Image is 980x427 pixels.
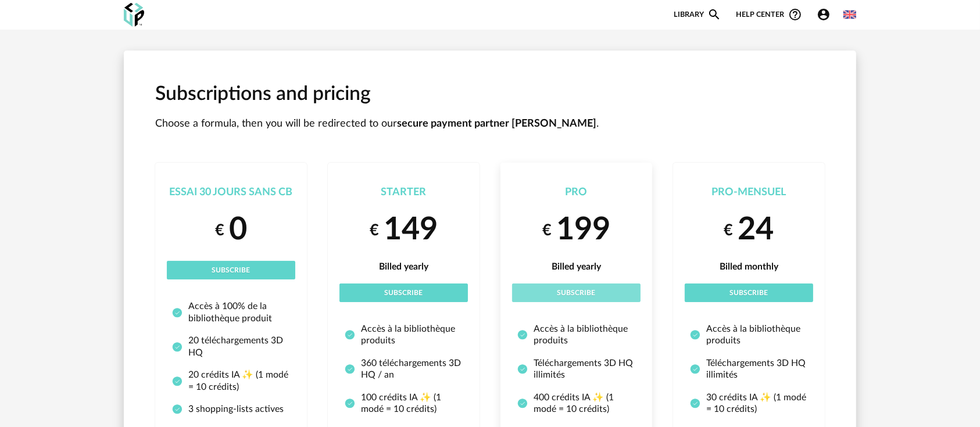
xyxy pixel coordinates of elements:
[674,8,721,21] a: LibraryMagnify icon
[685,186,813,199] div: Pro-Mensuel
[557,289,596,296] span: Subscribe
[517,323,635,347] li: Accès à la bibliothèque produits
[556,214,610,246] span: 199
[724,220,733,241] small: €
[690,357,808,381] li: Téléchargements 3D HQ illimités
[397,119,596,129] strong: secure payment partner [PERSON_NAME]
[788,8,802,21] span: Help Circle Outline icon
[738,214,774,246] span: 24
[730,289,768,296] span: Subscribe
[817,8,831,21] span: Account Circle icon
[215,220,224,241] small: €
[339,186,468,199] div: Starter
[512,284,641,302] button: Subscribe
[517,392,635,415] li: 400 crédits IA ✨ (1 modé = 10 crédits)
[345,323,463,347] li: Accès à la bibliothèque produits
[690,323,808,347] li: Accès à la bibliothèque produits
[720,262,778,271] span: Billed monthly
[212,267,251,274] span: Subscribe
[690,392,808,415] li: 30 crédits IA ✨ (1 modé = 10 crédits)
[167,261,295,279] button: Subscribe
[172,369,290,393] li: 20 crédits IA ✨ (1 modé = 10 crédits)
[172,300,290,324] li: Accès à 100% de la bibliothèque produit
[167,186,295,199] div: Essai 30 jours sans CB
[817,8,836,21] span: Account Circle icon
[155,117,825,131] p: Choose a formula, then you will be redirected to our .
[379,262,428,271] span: Billed yearly
[229,214,247,246] span: 0
[345,392,463,415] li: 100 crédits IA ✨ (1 modé = 10 crédits)
[370,220,379,241] small: €
[512,186,641,199] div: Pro
[155,82,825,107] h1: Subscriptions and pricing
[385,289,423,296] span: Subscribe
[124,3,144,27] img: OXP
[843,8,856,21] img: us
[552,262,601,271] span: Billed yearly
[517,357,635,381] li: Téléchargements 3D HQ illimités
[707,8,721,21] span: Magnify icon
[384,214,438,246] span: 149
[172,335,290,358] li: 20 téléchargements 3D HQ
[685,284,813,302] button: Subscribe
[345,357,463,381] li: 360 téléchargements 3D HQ / an
[172,403,290,415] li: 3 shopping-lists actives
[736,8,802,21] span: Help centerHelp Circle Outline icon
[339,284,468,302] button: Subscribe
[542,220,552,241] small: €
